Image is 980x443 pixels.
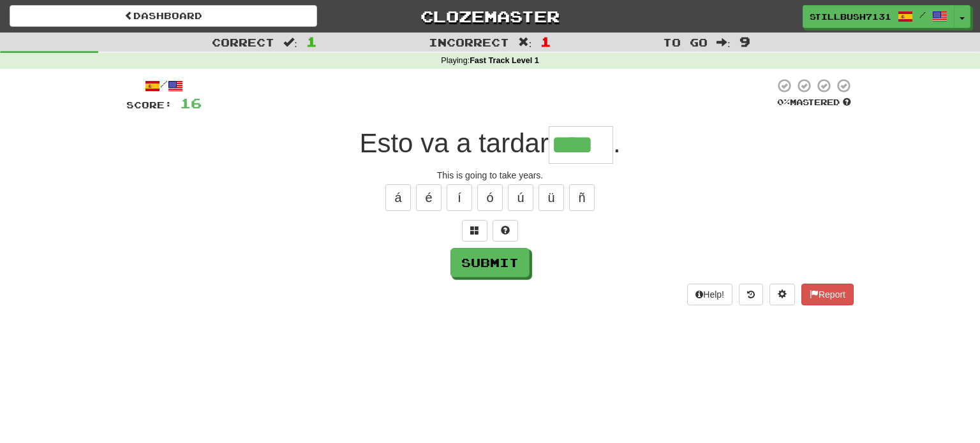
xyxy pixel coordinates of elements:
[803,5,954,28] a: StillBush7131 /
[212,36,274,48] span: Correct
[180,95,202,111] span: 16
[283,37,297,48] span: :
[477,184,503,211] button: ó
[126,169,854,182] div: This is going to take years.
[429,36,509,48] span: Incorrect
[739,284,763,305] button: Round history (alt+y)
[613,128,621,158] span: .
[416,184,442,211] button: é
[10,5,317,27] a: Dashboard
[777,97,790,107] span: 0 %
[508,184,533,211] button: ú
[538,184,564,211] button: ü
[919,10,926,19] span: /
[306,34,317,49] span: 1
[126,99,172,110] span: Score:
[801,284,854,305] button: Report
[462,220,487,242] button: Switch sentence to multiple choice alt+p
[447,184,472,211] button: í
[716,37,731,48] span: :
[359,128,548,158] span: Esto va a tardar
[493,220,518,242] button: Single letter hint - you only get 1 per sentence and score half the points! alt+h
[569,184,595,211] button: ñ
[126,78,202,94] div: /
[470,56,539,65] strong: Fast Track Level 1
[775,97,854,108] div: Mastered
[450,248,530,277] button: Submit
[810,11,891,22] span: StillBush7131
[336,5,644,27] a: Clozemaster
[687,284,732,305] button: Help!
[385,184,411,211] button: á
[663,36,708,48] span: To go
[739,34,750,49] span: 9
[518,37,532,48] span: :
[540,34,551,49] span: 1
